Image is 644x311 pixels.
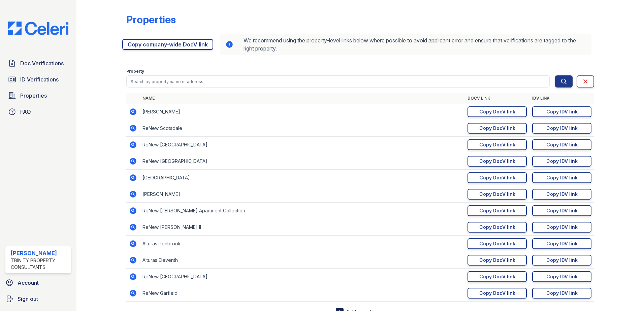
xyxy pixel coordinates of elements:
[479,290,515,297] div: Copy DocV link
[140,120,465,137] td: ReNew Scotsdale
[5,89,71,102] a: Properties
[20,108,31,116] span: FAQ
[546,290,578,297] div: Copy IDV link
[126,69,144,74] label: Property
[140,170,465,186] td: [GEOGRAPHIC_DATA]
[532,288,591,299] a: Copy IDV link
[546,191,578,198] div: Copy IDV link
[479,207,515,214] div: Copy DocV link
[468,106,527,117] a: Copy DocV link
[140,153,465,170] td: ReNew [GEOGRAPHIC_DATA]
[18,295,38,303] span: Sign out
[479,240,515,247] div: Copy DocV link
[532,271,591,282] a: Copy IDV link
[468,205,527,216] a: Copy DocV link
[140,104,465,120] td: [PERSON_NAME]
[479,174,515,181] div: Copy DocV link
[140,137,465,153] td: ReNew [GEOGRAPHIC_DATA]
[532,255,591,266] a: Copy IDV link
[468,172,527,183] a: Copy DocV link
[479,273,515,280] div: Copy DocV link
[20,92,47,100] span: Properties
[18,279,39,287] span: Account
[140,252,465,269] td: Alturas Eleventh
[532,189,591,200] a: Copy IDV link
[468,271,527,282] a: Copy DocV link
[479,191,515,198] div: Copy DocV link
[479,257,515,264] div: Copy DocV link
[468,222,527,233] a: Copy DocV link
[468,123,527,134] a: Copy DocV link
[3,22,74,35] img: CE_Logo_Blue-a8612792a0a2168367f1c8372b55b34899dd931a85d93a1a3d3e32e68fde9ad4.png
[140,236,465,252] td: Alturas Penbrook
[126,75,550,88] input: Search by property name or address
[479,108,515,115] div: Copy DocV link
[220,34,591,55] div: We recommend using the property-level links below where possible to avoid applicant error and ens...
[532,205,591,216] a: Copy IDV link
[546,158,578,165] div: Copy IDV link
[140,219,465,236] td: ReNew [PERSON_NAME] II
[532,123,591,134] a: Copy IDV link
[468,189,527,200] a: Copy DocV link
[546,125,578,132] div: Copy IDV link
[479,224,515,231] div: Copy DocV link
[3,292,74,306] a: Sign out
[532,156,591,167] a: Copy IDV link
[532,172,591,183] a: Copy IDV link
[20,75,59,83] span: ID Verifications
[546,240,578,247] div: Copy IDV link
[122,39,213,50] a: Copy company-wide DocV link
[546,224,578,231] div: Copy IDV link
[479,158,515,165] div: Copy DocV link
[546,108,578,115] div: Copy IDV link
[546,257,578,264] div: Copy IDV link
[140,203,465,219] td: ReNew [PERSON_NAME] Apartment Collection
[479,141,515,148] div: Copy DocV link
[468,238,527,249] a: Copy DocV link
[126,13,176,26] div: Properties
[468,255,527,266] a: Copy DocV link
[140,285,465,302] td: ReNew Garfield
[532,139,591,150] a: Copy IDV link
[532,222,591,233] a: Copy IDV link
[140,93,465,104] th: Name
[140,186,465,203] td: [PERSON_NAME]
[529,93,594,104] th: IDV Link
[11,249,68,257] div: [PERSON_NAME]
[465,93,529,104] th: DocV Link
[140,269,465,285] td: ReNew [GEOGRAPHIC_DATA]
[479,125,515,132] div: Copy DocV link
[546,273,578,280] div: Copy IDV link
[5,105,71,118] a: FAQ
[3,276,74,289] a: Account
[532,238,591,249] a: Copy IDV link
[532,106,591,117] a: Copy IDV link
[546,141,578,148] div: Copy IDV link
[5,73,71,86] a: ID Verifications
[5,57,71,70] a: Doc Verifications
[546,174,578,181] div: Copy IDV link
[11,257,68,271] div: Trinity Property Consultants
[468,156,527,167] a: Copy DocV link
[546,207,578,214] div: Copy IDV link
[468,288,527,299] a: Copy DocV link
[20,59,64,67] span: Doc Verifications
[468,139,527,150] a: Copy DocV link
